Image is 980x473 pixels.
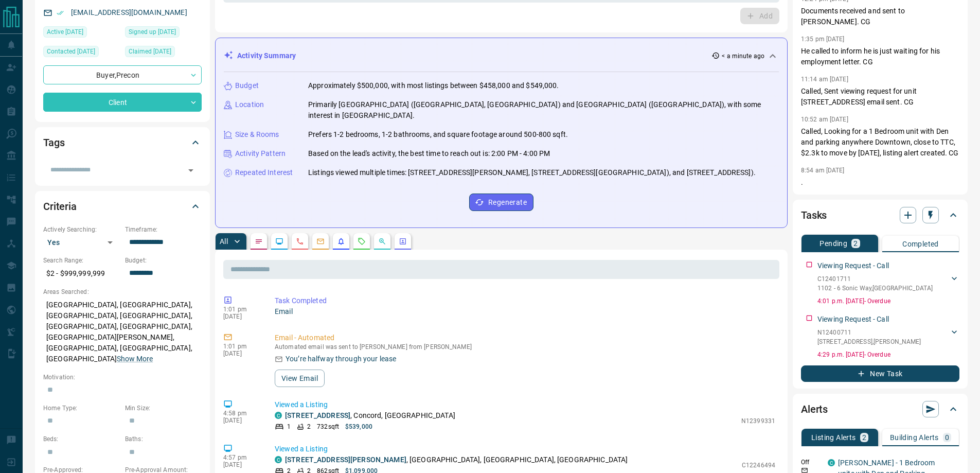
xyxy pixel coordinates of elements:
[275,444,775,454] p: Viewed a Listing
[817,260,889,271] p: Viewing Request - Call
[801,203,959,227] div: Tasks
[43,134,64,151] h2: Tags
[57,9,64,16] svg: Email Verified
[43,373,202,382] p: Motivation:
[235,129,279,140] p: Size & Rooms
[223,410,259,417] p: 4:58 pm
[811,434,856,441] p: Listing Alerts
[801,6,959,27] p: Documents received and sent to [PERSON_NAME]. CG
[71,8,187,16] a: [EMAIL_ADDRESS][DOMAIN_NAME]
[358,237,366,246] svg: Requests
[853,240,858,247] p: 2
[817,337,921,346] p: [STREET_ADDRESS] , [PERSON_NAME]
[741,416,775,426] p: N12399331
[223,454,259,461] p: 4:57 pm
[43,265,120,282] p: $2 - $999,999,999
[801,177,959,188] p: .
[817,274,933,284] p: C12401711
[469,194,533,211] button: Regenerate
[817,314,889,325] p: Viewing Request - Call
[890,434,939,441] p: Building Alerts
[43,26,120,41] div: Sun Sep 14 2025
[125,225,202,234] p: Timeframe:
[220,238,228,245] p: All
[237,50,296,61] p: Activity Summary
[399,237,407,246] svg: Agent Actions
[337,237,345,246] svg: Listing Alerts
[125,434,202,444] p: Baths:
[285,411,350,419] a: [STREET_ADDRESS]
[801,46,959,67] p: He called to inform he is just waiting for his employment letter. CG
[275,343,775,351] p: Automated email was sent to [PERSON_NAME] from [PERSON_NAME]
[801,397,959,422] div: Alerts
[235,99,264,110] p: Location
[255,237,263,246] svg: Notes
[801,86,959,108] p: Called, Sent viewing request for unit [STREET_ADDRESS] email sent. CG
[308,167,756,178] p: Listings viewed multiple times: [STREET_ADDRESS][PERSON_NAME], [STREET_ADDRESS][GEOGRAPHIC_DATA])...
[285,454,628,465] p: , [GEOGRAPHIC_DATA], [GEOGRAPHIC_DATA], [GEOGRAPHIC_DATA]
[817,272,959,295] div: C124017111102 - 6 Sonic Way,[GEOGRAPHIC_DATA]
[125,404,202,413] p: Min Size:
[742,461,775,470] p: C12246494
[285,456,406,464] a: [STREET_ADDRESS][PERSON_NAME]
[801,116,848,123] p: 10:52 am [DATE]
[308,99,779,121] p: Primarily [GEOGRAPHIC_DATA] ([GEOGRAPHIC_DATA], [GEOGRAPHIC_DATA]) and [GEOGRAPHIC_DATA] ([GEOGRA...
[184,163,198,178] button: Open
[43,198,77,215] h2: Criteria
[235,148,286,159] p: Activity Pattern
[945,434,949,441] p: 0
[125,26,202,41] div: Tue Jan 28 2025
[308,80,559,91] p: Approximately $500,000, with most listings between $458,000 and $549,000.
[275,370,325,387] button: View Email
[43,194,202,219] div: Criteria
[43,93,202,112] div: Client
[43,296,202,367] p: [GEOGRAPHIC_DATA], [GEOGRAPHIC_DATA], [GEOGRAPHIC_DATA], [GEOGRAPHIC_DATA], [GEOGRAPHIC_DATA], [G...
[235,80,259,91] p: Budget
[43,130,202,155] div: Tags
[801,207,827,223] h2: Tasks
[801,167,845,174] p: 8:54 am [DATE]
[43,434,120,444] p: Beds:
[275,332,775,343] p: Email - Automated
[801,401,828,417] h2: Alerts
[862,434,866,441] p: 2
[43,287,202,296] p: Areas Searched:
[129,27,176,37] span: Signed up [DATE]
[223,350,259,357] p: [DATE]
[275,306,775,317] p: Email
[801,458,822,467] p: Off
[43,234,120,251] div: Yes
[817,326,959,348] div: N12400711[STREET_ADDRESS],[PERSON_NAME]
[817,284,933,293] p: 1102 - 6 Sonic Way , [GEOGRAPHIC_DATA]
[275,399,775,410] p: Viewed a Listing
[801,76,848,83] p: 11:14 am [DATE]
[316,237,325,246] svg: Emails
[223,313,259,320] p: [DATE]
[817,328,921,337] p: N12400711
[43,256,120,265] p: Search Range:
[902,240,939,248] p: Completed
[117,354,153,364] button: Show More
[828,459,835,466] div: condos.ca
[275,237,283,246] svg: Lead Browsing Activity
[43,225,120,234] p: Actively Searching:
[296,237,304,246] svg: Calls
[47,27,83,37] span: Active [DATE]
[817,350,959,359] p: 4:29 p.m. [DATE] - Overdue
[235,167,293,178] p: Repeated Interest
[308,148,550,159] p: Based on the lead's activity, the best time to reach out is: 2:00 PM - 4:00 PM
[275,456,282,463] div: condos.ca
[43,404,120,413] p: Home Type:
[286,354,396,364] p: You’re halfway through your lease
[275,295,775,306] p: Task Completed
[223,417,259,424] p: [DATE]
[285,410,455,421] p: , Concord, [GEOGRAPHIC_DATA]
[801,126,959,159] p: Called, Looking for a 1 Bedroom unit with Den and parking anywhere Downtown, close to TTC, $2.3k ...
[223,461,259,468] p: [DATE]
[223,306,259,313] p: 1:01 pm
[223,343,259,350] p: 1:01 pm
[307,422,311,431] p: 2
[345,422,372,431] p: $539,000
[378,237,386,246] svg: Opportunities
[275,412,282,419] div: condos.ca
